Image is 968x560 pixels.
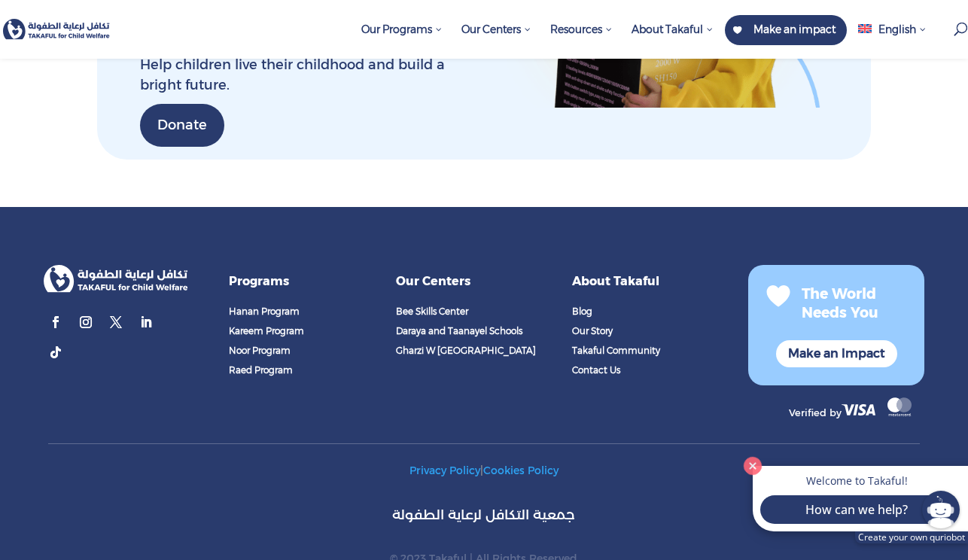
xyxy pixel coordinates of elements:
a: Our Centers [454,15,539,59]
a: Our Programs [354,15,450,59]
span: The World Needs You [802,285,878,321]
span: Takaful Community [572,345,660,356]
span: Gharzi W [GEOGRAPHIC_DATA] [396,345,536,356]
span: Hanan Program [229,306,300,317]
span: Daraya and Taanayel Schools [396,325,522,336]
a: Bee Skills Center [396,304,572,318]
a: Hanan Program [229,304,388,318]
a: Gharzi W [GEOGRAPHIC_DATA] [396,343,572,357]
a: Our Story [572,324,748,337]
a: Follow on LinkedIn [134,310,158,334]
span: Noor Program [229,345,291,356]
a: Raed Program [229,363,388,376]
a: Make an impact [725,15,847,45]
span: جمعية التكافل لرعاية الطفولة [392,507,575,523]
a: Follow on TikTok [44,340,68,364]
p: Welcome to Takaful! [768,473,945,488]
span: Our Centers [461,23,531,36]
a: Follow on Instagram [74,310,98,334]
span: Resources [550,23,613,36]
a: Daraya and Taanayel Schools [396,324,572,337]
a: Takaful Community [572,343,748,357]
button: How can we help? [760,495,953,524]
a: Make an Impact [776,340,897,368]
a: Noor Program [229,343,388,357]
p: | [48,461,919,481]
img: logo_takaful_final (1) 1 [44,265,188,293]
a: Create your own quriobot [855,531,968,543]
a: Follow on X [104,310,128,334]
span: About Takaful [632,23,714,36]
a: Resources [543,15,620,59]
span: Blog [572,306,592,317]
a: About Takaful [624,15,721,59]
span: Kareem Program [229,325,304,336]
h4: About Takaful [572,274,748,297]
span: Our Story [572,325,613,336]
a: Kareem Program [229,324,388,337]
h4: Programs [229,274,388,297]
a: English [851,15,934,59]
a: Blog [572,304,748,318]
div: Verified by [56,397,912,423]
span: Bee Skills Center [396,306,468,317]
a: Follow on Facebook [44,310,68,334]
button: Close [740,453,766,479]
a: Cookies Policy [483,464,559,477]
h4: Our Centers [396,274,572,297]
span: English [878,23,916,36]
a: Donate [140,104,224,147]
span: Raed Program [229,364,293,376]
span: Our Programs [361,23,443,36]
span: Contact Us [572,364,620,376]
img: Takaful [3,19,110,39]
a: Privacy Policy [409,464,480,477]
span: Make an impact [753,23,836,36]
a: Contact Us [572,363,748,376]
